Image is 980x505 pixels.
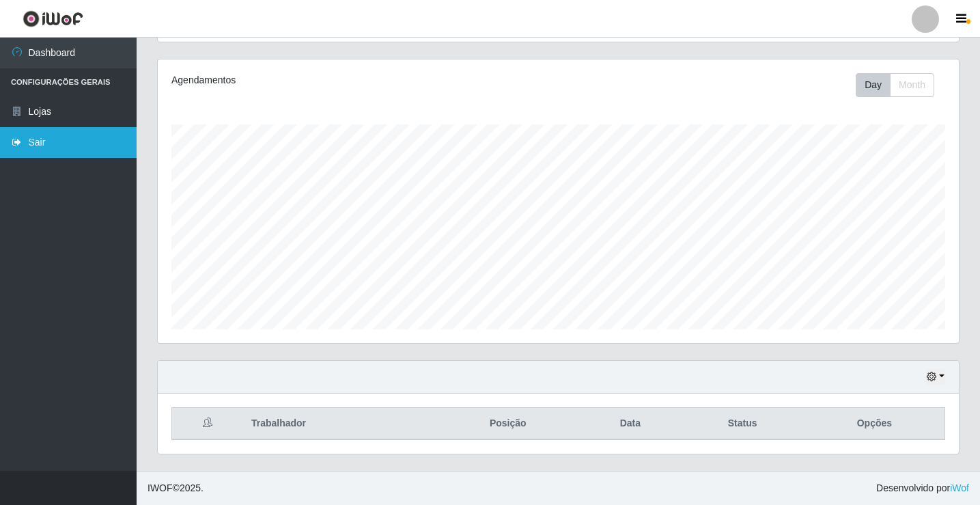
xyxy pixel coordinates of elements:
th: Opções [804,408,945,440]
th: Status [681,408,804,440]
img: CoreUI Logo [23,10,83,27]
span: IWOF [148,482,173,493]
th: Trabalhador [243,408,436,440]
span: Desenvolvido por [876,481,969,495]
th: Posição [436,408,580,440]
div: First group [856,73,934,97]
button: Month [890,73,934,97]
th: Data [580,408,680,440]
div: Agendamentos [171,73,482,87]
div: Toolbar with button groups [856,73,945,97]
button: Day [856,73,891,97]
a: iWof [950,482,969,493]
span: © 2025 . [148,481,204,495]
